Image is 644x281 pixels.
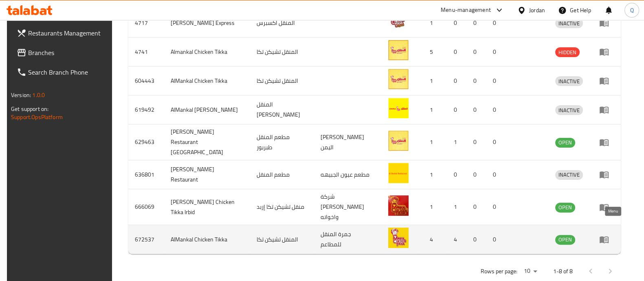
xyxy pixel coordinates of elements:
[481,266,517,277] p: Rows per page:
[447,160,466,189] td: 0
[486,124,506,160] td: 0
[164,9,250,38] td: [PERSON_NAME] Express
[388,98,409,118] img: AlMankal abu nsair
[486,9,506,38] td: 0
[466,9,486,38] td: 0
[599,105,614,115] div: Menu
[388,40,409,60] img: Almankal Chicken Tikka
[418,160,447,189] td: 1
[447,124,466,160] td: 1
[314,160,382,189] td: مطعم عيون الجبيهه
[250,124,314,160] td: مطعم المنقل طبربور
[388,69,409,89] img: AlMankal Chicken Tikka
[128,189,164,225] td: 666069
[486,189,506,225] td: 0
[447,66,466,95] td: 0
[128,38,164,66] td: 4741
[11,104,48,114] span: Get support on:
[486,225,506,254] td: 0
[10,23,114,43] a: Restaurants Management
[418,9,447,38] td: 1
[555,235,575,244] span: OPEN
[314,124,382,160] td: [PERSON_NAME] اليمن
[418,189,447,225] td: 1
[164,95,250,124] td: AlMankal [PERSON_NAME]
[28,48,108,58] span: Branches
[486,160,506,189] td: 0
[555,170,583,179] span: INACTIVE
[599,47,614,57] div: Menu
[388,195,409,216] img: Mankal Chicken Tikka Irbid
[555,77,583,86] span: INACTIVE
[10,43,114,62] a: Branches
[447,189,466,225] td: 1
[418,124,447,160] td: 1
[599,18,614,28] div: Menu
[164,225,250,254] td: AlMankal Chicken Tikka
[599,170,614,179] div: Menu
[447,38,466,66] td: 0
[555,106,583,115] span: INACTIVE
[599,137,614,147] div: Menu
[447,225,466,254] td: 4
[10,62,114,82] a: Search Branch Phone
[555,203,575,212] span: OPEN
[418,66,447,95] td: 1
[128,9,164,38] td: 4717
[555,203,575,212] div: OPEN
[418,38,447,66] td: 5
[11,90,31,100] span: Version:
[553,266,573,277] p: 1-8 of 8
[164,124,250,160] td: [PERSON_NAME] Restaurant [GEOGRAPHIC_DATA]
[466,160,486,189] td: 0
[466,124,486,160] td: 0
[314,189,382,225] td: شركة [PERSON_NAME] واخوانه
[555,76,583,86] div: INACTIVE
[441,5,491,15] div: Menu-management
[555,138,575,148] div: OPEN
[447,95,466,124] td: 0
[314,225,382,254] td: جمرة المنقل للمطاعم
[250,38,314,66] td: المنقل تشيكن تكا
[164,189,250,225] td: [PERSON_NAME] Chicken Tikka Irbid
[599,76,614,86] div: Menu
[164,160,250,189] td: [PERSON_NAME] Restaurant
[486,66,506,95] td: 0
[529,6,545,15] div: Jordan
[521,265,540,277] div: Rows per page:
[128,66,164,95] td: 604443
[128,225,164,254] td: 672537
[599,202,614,212] div: Menu
[250,66,314,95] td: المنقل تشيكن تكا
[28,67,108,77] span: Search Branch Phone
[466,38,486,66] td: 0
[388,228,409,248] img: AlMankal Chicken Tikka
[32,90,45,100] span: 1.0.0
[418,95,447,124] td: 1
[28,28,108,38] span: Restaurants Management
[164,66,250,95] td: AlMankal Chicken Tikka
[486,95,506,124] td: 0
[466,66,486,95] td: 0
[250,95,314,124] td: المنقل [PERSON_NAME]
[250,9,314,38] td: المنقل اكسبرس
[630,6,633,15] span: Q
[388,163,409,183] img: Al Mankal Restaurant
[250,160,314,189] td: مطعم المنقل
[555,18,583,28] div: INACTIVE
[128,124,164,160] td: 629463
[447,9,466,38] td: 0
[418,225,447,254] td: 4
[128,160,164,189] td: 636801
[388,11,409,31] img: Al Mankal Express
[555,48,580,57] span: HIDDEN
[466,189,486,225] td: 0
[250,189,314,225] td: منقل تشيكن تكا إربد
[388,131,409,151] img: Al Mankal Restaurant tabarbour
[555,47,580,57] div: HIDDEN
[128,95,164,124] td: 619492
[11,112,63,122] a: Support.OpsPlatform
[164,38,250,66] td: Almankal Chicken Tikka
[486,38,506,66] td: 0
